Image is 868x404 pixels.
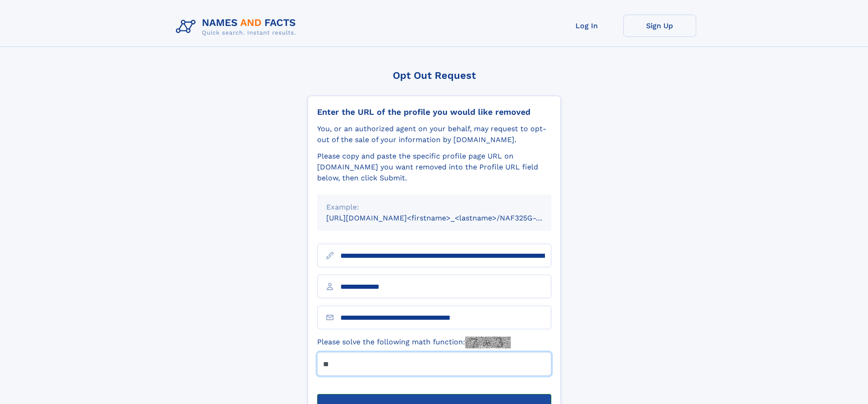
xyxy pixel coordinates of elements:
[550,15,623,37] a: Log In
[326,202,542,213] div: Example:
[172,15,303,39] img: Logo Names and Facts
[308,70,561,81] div: Opt Out Request
[326,214,569,222] small: [URL][DOMAIN_NAME]<firstname>_<lastname>/NAF325G-xxxxxxxx
[317,107,551,117] div: Enter the URL of the profile you would like removed
[623,15,696,37] a: Sign Up
[317,151,551,184] div: Please copy and paste the specific profile page URL on [DOMAIN_NAME] you want removed into the Pr...
[317,123,551,145] div: You, or an authorized agent on your behalf, may request to opt-out of the sale of your informatio...
[317,337,511,348] label: Please solve the following math function:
